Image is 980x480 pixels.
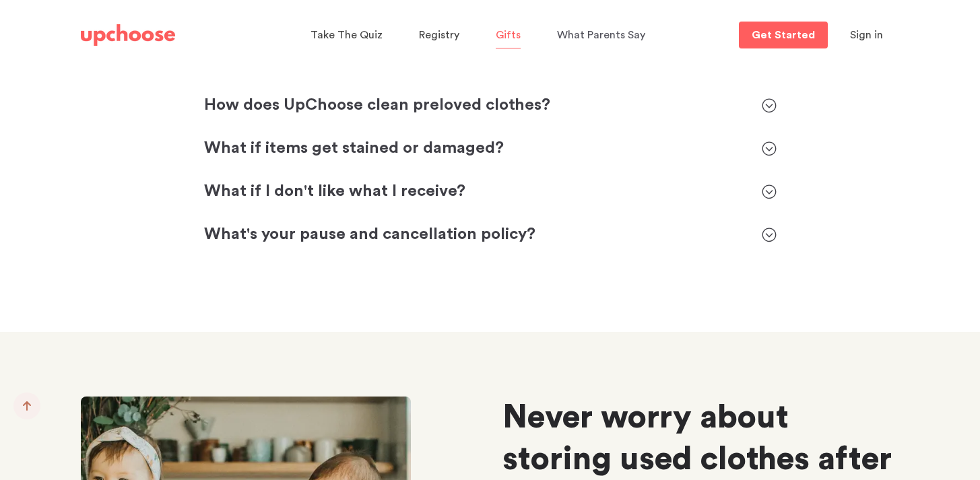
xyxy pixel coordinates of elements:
span: What Parents Say [557,30,645,40]
div: What's your pause and cancellation policy? [204,224,777,246]
div: What if items get stained or damaged? [204,138,777,160]
div: What if items get stained or damaged? [204,138,748,160]
a: What Parents Say [557,22,649,48]
p: Get Started [752,30,815,40]
a: UpChoose [81,22,175,49]
a: Get Started [739,22,828,48]
a: Gifts [496,22,525,48]
a: Registry [419,22,463,48]
button: Sign in [833,22,900,48]
p: What if I don't like what I receive? [204,181,748,203]
a: Take The Quiz [311,22,387,48]
span: Registry [419,30,459,40]
span: Gifts [496,30,521,40]
p: What's your pause and cancellation policy? [204,224,748,246]
p: How does UpChoose clean preloved clothes? [204,95,748,116]
span: Sign in [850,30,883,40]
div: What if I don't like what I receive? [204,181,777,203]
span: Take The Quiz [311,30,383,40]
img: UpChoose [81,24,175,46]
div: How does UpChoose clean preloved clothes? [204,95,777,116]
